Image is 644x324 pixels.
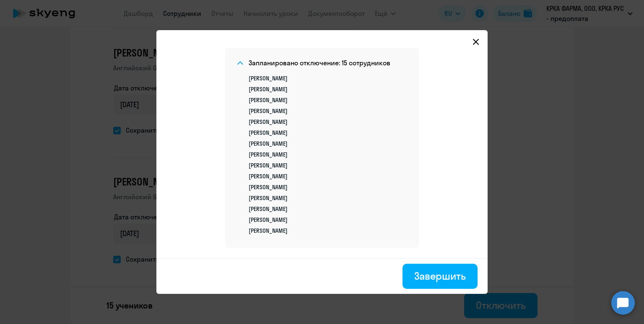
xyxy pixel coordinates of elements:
h4: Запланировано отключение: 15 сотрудников [249,58,390,67]
button: Завершить [402,264,478,289]
li: [PERSON_NAME] [249,172,407,180]
li: [PERSON_NAME] [249,118,407,126]
li: [PERSON_NAME] [249,129,407,136]
li: [PERSON_NAME] [249,140,407,147]
li: [PERSON_NAME] [249,227,407,234]
li: [PERSON_NAME] [249,75,407,82]
li: [PERSON_NAME] [249,205,407,213]
li: [PERSON_NAME] [249,183,407,191]
li: [PERSON_NAME] [249,151,407,158]
div: Завершить [414,269,466,283]
li: [PERSON_NAME] [249,96,407,104]
li: [PERSON_NAME] [249,162,407,169]
li: [PERSON_NAME] [249,107,407,115]
li: [PERSON_NAME] [249,85,407,93]
li: [PERSON_NAME] [249,216,407,224]
li: [PERSON_NAME] [249,194,407,202]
